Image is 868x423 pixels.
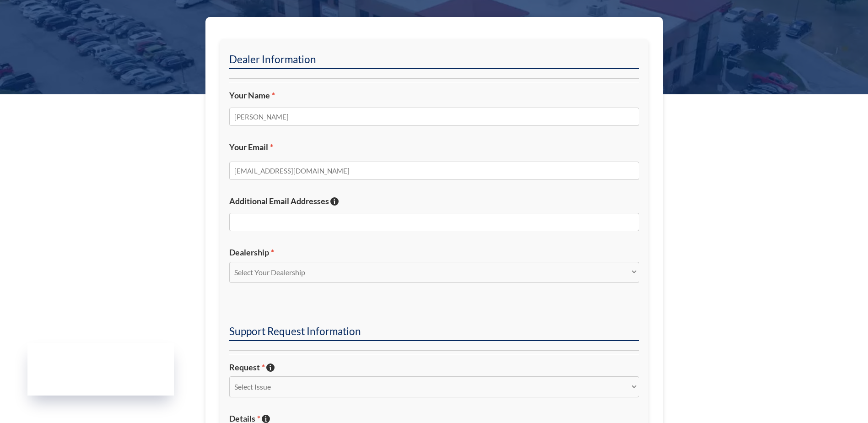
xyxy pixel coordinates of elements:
[229,325,639,341] h2: Support Request Information
[229,90,639,101] label: Your Name
[229,362,265,372] span: Request
[229,247,639,258] label: Dealership
[27,343,174,396] iframe: Garber Digital Marketing Status
[229,142,639,152] label: Your Email
[229,196,329,206] span: Additional Email Addresses
[229,53,639,69] h2: Dealer Information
